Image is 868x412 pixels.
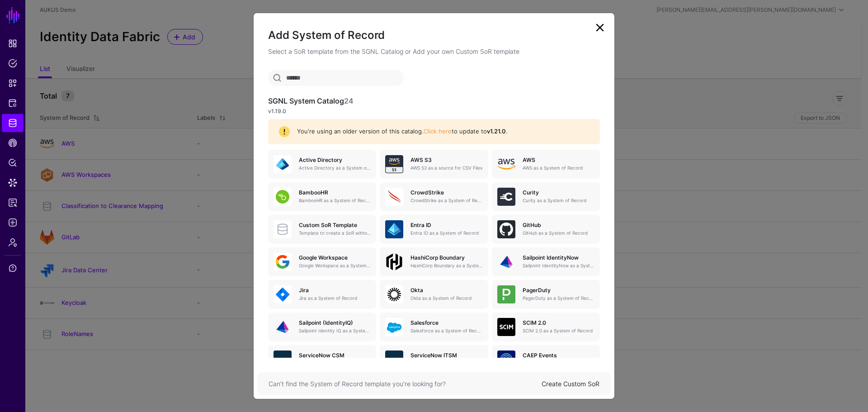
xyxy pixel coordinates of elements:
[487,128,506,135] strong: v1.21.0
[274,318,292,336] img: svg+xml;base64,PHN2ZyB3aWR0aD0iNjQiIGhlaWdodD0iNjQiIHZpZXdCb3g9IjAgMCA2NCA2NCIgZmlsbD0ibm9uZSIgeG...
[523,295,594,302] p: PagerDuty as a System of Record
[523,230,594,237] p: GitHub as a System of Record
[380,313,488,341] a: SalesforceSalesforce as a System of Record
[523,255,594,261] h5: Sailpoint IdentityNow
[380,182,488,211] a: CrowdStrikeCrowdStrike as a System of Record
[523,189,594,196] h5: Curity
[497,285,515,303] img: svg+xml;base64,PHN2ZyB3aWR0aD0iNjQiIGhlaWdodD0iNjQiIHZpZXdCb3g9IjAgMCA2NCA2NCIgZmlsbD0ibm9uZSIgeG...
[410,287,482,294] h5: Okta
[274,155,292,173] img: svg+xml;base64,PHN2ZyB3aWR0aD0iNjQiIGhlaWdodD0iNjQiIHZpZXdCb3g9IjAgMCA2NCA2NCIgZmlsbD0ibm9uZSIgeG...
[380,247,488,276] a: HashiCorp BoundaryHashiCorp Boundary as a System of Record
[497,188,515,206] img: svg+xml;base64,PHN2ZyB3aWR0aD0iNjQiIGhlaWdodD0iNjQiIHZpZXdCb3g9IjAgMCA2NCA2NCIgZmlsbD0ibm9uZSIgeG...
[410,320,482,326] h5: Salesforce
[299,222,371,228] h5: Custom SoR Template
[290,127,589,136] div: You're using an older version of this catalog. to update to .
[542,380,599,388] a: Create Custom SoR
[497,318,515,336] img: svg+xml;base64,PHN2ZyB3aWR0aD0iNjQiIGhlaWdodD0iNjQiIHZpZXdCb3g9IjAgMCA2NCA2NCIgZmlsbD0ibm9uZSIgeG...
[274,188,292,206] img: svg+xml;base64,PHN2ZyB3aWR0aD0iNjQiIGhlaWdodD0iNjQiIHZpZXdCb3g9IjAgMCA2NCA2NCIgZmlsbD0ibm9uZSIgeG...
[299,255,371,261] h5: Google Workspace
[268,345,376,374] a: ServiceNow CSMServiceNow CSM as a System of Record
[410,197,482,204] p: CrowdStrike as a System of Record
[299,230,371,237] p: Template to create a SoR without any entities, attributes or relationships. Once created, you can...
[523,165,594,171] p: AWS as a System of Record
[492,280,600,309] a: PagerDutyPagerDuty as a System of Record
[492,313,600,341] a: SCIM 2.0SCIM 2.0 as a System of Record
[299,165,371,171] p: Active Directory as a System of Record
[299,295,371,302] p: Jira as a System of Record
[268,97,600,105] h3: SGNL System Catalog
[492,345,600,374] a: CAEP EventsSSF CAEP Event Stream
[274,253,292,271] img: svg+xml;base64,PHN2ZyB3aWR0aD0iNjQiIGhlaWdodD0iNjQiIHZpZXdCb3g9IjAgMCA2NCA2NCIgZmlsbD0ibm9uZSIgeG...
[523,352,594,359] h5: CAEP Events
[268,28,600,43] h2: Add System of Record
[268,215,376,244] a: Custom SoR TemplateTemplate to create a SoR without any entities, attributes or relationships. On...
[497,220,515,238] img: svg+xml;base64,PHN2ZyB3aWR0aD0iNjQiIGhlaWdodD0iNjQiIHZpZXdCb3g9IjAgMCA2NCA2NCIgZmlsbD0ibm9uZSIgeG...
[523,262,594,269] p: Sailpoint IdentityNow as a System of Record
[410,222,482,228] h5: Entra ID
[268,280,376,309] a: JiraJira as a System of Record
[269,379,542,388] div: Can’t find the System of Record template you’re looking for?
[380,215,488,244] a: Entra IDEntra ID as a System of Record
[274,285,292,303] img: svg+xml;base64,PHN2ZyB3aWR0aD0iNjQiIGhlaWdodD0iNjQiIHZpZXdCb3g9IjAgMCA2NCA2NCIgZmlsbD0ibm9uZSIgeG...
[299,327,371,334] p: Sailpoint Identity IQ as a System of Record
[299,189,371,196] h5: BambooHR
[497,350,515,369] img: svg+xml;base64,PHN2ZyB3aWR0aD0iNjQiIGhlaWdodD0iNjQiIHZpZXdCb3g9IjAgMCA2NCA2NCIgZmlsbD0ibm9uZSIgeG...
[385,253,403,271] img: svg+xml;base64,PHN2ZyB4bWxucz0iaHR0cDovL3d3dy53My5vcmcvMjAwMC9zdmciIHdpZHRoPSIxMDBweCIgaGVpZ2h0PS...
[497,155,515,173] img: svg+xml;base64,PHN2ZyB4bWxucz0iaHR0cDovL3d3dy53My5vcmcvMjAwMC9zdmciIHhtbG5zOnhsaW5rPSJodHRwOi8vd3...
[523,320,594,326] h5: SCIM 2.0
[492,182,600,211] a: CurityCurity as a System of Record
[523,197,594,204] p: Curity as a System of Record
[380,150,488,179] a: AWS S3AWS S3 as a source for CSV Files
[299,262,371,269] p: Google Workspace as a System of Record
[410,255,482,261] h5: HashiCorp Boundary
[410,352,482,359] h5: ServiceNow ITSM
[268,313,376,341] a: Sailpoint (IdentityIQ)Sailpoint Identity IQ as a System of Record
[523,287,594,294] h5: PagerDuty
[523,157,594,163] h5: AWS
[497,253,515,271] img: svg+xml;base64,PHN2ZyB3aWR0aD0iNjQiIGhlaWdodD0iNjQiIHZpZXdCb3g9IjAgMCA2NCA2NCIgZmlsbD0ibm9uZSIgeG...
[385,350,403,369] img: svg+xml;base64,PHN2ZyB3aWR0aD0iNjQiIGhlaWdodD0iNjQiIHZpZXdCb3g9IjAgMCA2NCA2NCIgZmlsbD0ibm9uZSIgeG...
[523,327,594,334] p: SCIM 2.0 as a System of Record
[492,215,600,244] a: GitHubGitHub as a System of Record
[268,150,376,179] a: Active DirectoryActive Directory as a System of Record
[299,197,371,204] p: BambooHR as a System of Record
[299,352,371,359] h5: ServiceNow CSM
[410,327,482,334] p: Salesforce as a System of Record
[299,320,371,326] h5: Sailpoint (IdentityIQ)
[299,287,371,294] h5: Jira
[410,295,482,302] p: Okta as a System of Record
[410,157,482,163] h5: AWS S3
[274,350,292,369] img: svg+xml;base64,PHN2ZyB3aWR0aD0iNjQiIGhlaWdodD0iNjQiIHZpZXdCb3g9IjAgMCA2NCA2NCIgZmlsbD0ibm9uZSIgeG...
[385,188,403,206] img: svg+xml;base64,PHN2ZyB3aWR0aD0iNjQiIGhlaWdodD0iNjQiIHZpZXdCb3g9IjAgMCA2NCA2NCIgZmlsbD0ibm9uZSIgeG...
[268,108,286,114] strong: v1.19.0
[268,247,376,276] a: Google WorkspaceGoogle Workspace as a System of Record
[523,222,594,228] h5: GitHub
[492,150,600,179] a: AWSAWS as a System of Record
[380,345,488,374] a: ServiceNow ITSMServiceNow ITSM as a System of Record
[268,47,600,56] p: Select a SoR template from the SGNL Catalog or Add your own Custom SoR template
[410,262,482,269] p: HashiCorp Boundary as a System of Record
[410,189,482,196] h5: CrowdStrike
[410,230,482,237] p: Entra ID as a System of Record
[385,318,403,336] img: svg+xml;base64,PHN2ZyB3aWR0aD0iNjQiIGhlaWdodD0iNjQiIHZpZXdCb3g9IjAgMCA2NCA2NCIgZmlsbD0ibm9uZSIgeG...
[492,247,600,276] a: Sailpoint IdentityNowSailpoint IdentityNow as a System of Record
[380,280,488,309] a: OktaOkta as a System of Record
[424,128,452,135] a: Click here
[344,96,354,105] span: 24
[385,155,403,173] img: svg+xml;base64,PHN2ZyB3aWR0aD0iNjQiIGhlaWdodD0iNjQiIHZpZXdCb3g9IjAgMCA2NCA2NCIgZmlsbD0ibm9uZSIgeG...
[299,157,371,163] h5: Active Directory
[385,220,403,238] img: svg+xml;base64,PHN2ZyB3aWR0aD0iNjQiIGhlaWdodD0iNjQiIHZpZXdCb3g9IjAgMCA2NCA2NCIgZmlsbD0ibm9uZSIgeG...
[410,165,482,171] p: AWS S3 as a source for CSV Files
[268,182,376,211] a: BambooHRBambooHR as a System of Record
[385,285,403,303] img: svg+xml;base64,PHN2ZyB3aWR0aD0iNjQiIGhlaWdodD0iNjQiIHZpZXdCb3g9IjAgMCA2NCA2NCIgZmlsbD0ibm9uZSIgeG...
